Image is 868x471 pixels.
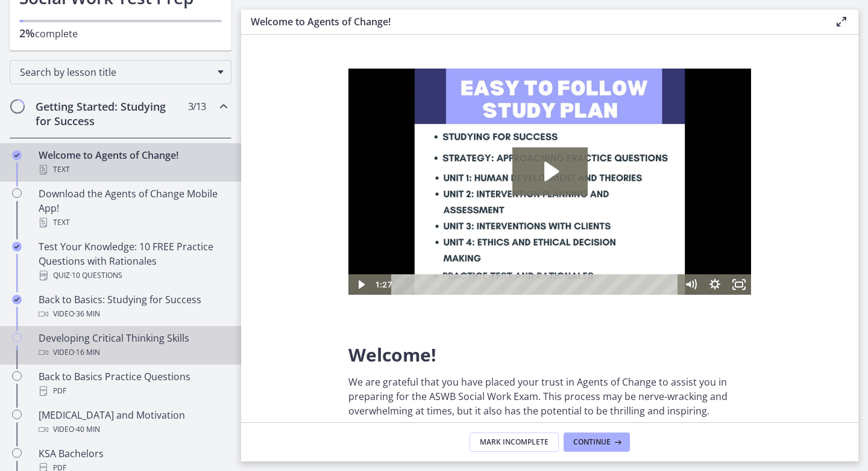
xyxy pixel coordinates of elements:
h3: Welcome to Agents of Change! [251,14,815,29]
span: Welcome! [348,342,436,367]
p: We are grateful that you have placed your trust in Agents of Change to assist you in preparing fo... [348,375,751,418]
div: Video [39,307,227,321]
span: Search by lesson title [20,66,212,79]
div: Developing Critical Thinking Skills [39,331,227,360]
span: 3 / 13 [188,99,206,114]
div: Text [39,215,227,230]
button: Fullscreen [379,206,403,226]
div: Search by lesson title [10,60,231,84]
span: · 40 min [74,422,100,437]
button: Mark Incomplete [470,433,559,452]
div: Welcome to Agents of Change! [39,148,227,177]
i: Completed [12,242,22,251]
span: · 10 Questions [70,268,122,283]
div: [MEDICAL_DATA] and Motivation [39,408,227,437]
button: Play Video: c1o6hcmjueu5qasqsu00.mp4 [164,79,239,127]
div: PDF [39,384,227,398]
div: Back to Basics Practice Questions [39,369,227,398]
p: complete [19,26,222,41]
div: Playbar [52,206,324,226]
button: Show settings menu [354,206,379,226]
span: · 36 min [74,307,100,321]
span: Mark Incomplete [480,437,549,447]
i: Completed [12,295,22,304]
div: Quiz [39,268,227,283]
button: Mute [330,206,354,226]
div: Video [39,345,227,360]
span: 2% [19,26,35,40]
div: Back to Basics: Studying for Success [39,292,227,321]
div: Download the Agents of Change Mobile App! [39,186,227,230]
h2: Getting Started: Studying for Success [36,99,183,128]
div: Video [39,422,227,437]
i: Completed [12,150,22,160]
div: Text [39,162,227,177]
span: Continue [573,437,611,447]
div: Test Your Knowledge: 10 FREE Practice Questions with Rationales [39,239,227,283]
button: Continue [564,433,630,452]
span: · 16 min [74,345,100,360]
